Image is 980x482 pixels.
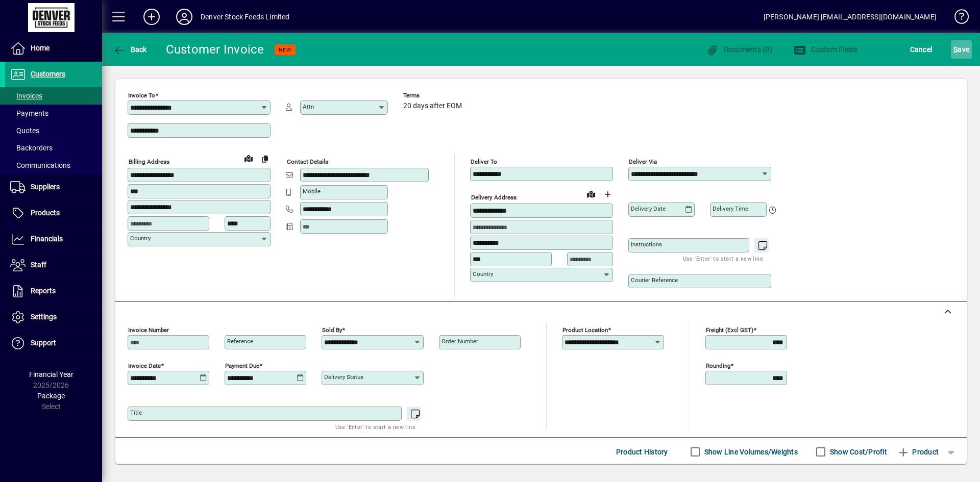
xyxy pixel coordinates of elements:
[31,339,56,347] span: Support
[5,87,102,105] a: Invoices
[31,261,46,269] span: Staff
[257,150,273,167] button: Copy to Delivery address
[31,235,63,243] span: Financials
[166,41,264,58] div: Customer Invoice
[168,8,201,26] button: Profile
[10,126,39,135] span: Quotes
[102,40,158,59] app-page-header-button: Back
[31,313,57,321] span: Settings
[303,188,321,195] mat-label: Mobile
[240,150,257,166] a: View on map
[706,45,772,54] span: Documents (0)
[703,40,775,59] button: Documents (0)
[5,122,102,139] a: Quotes
[31,44,50,52] span: Home
[130,235,151,242] mat-label: Country
[403,92,464,99] span: Terms
[471,158,497,165] mat-label: Deliver To
[5,157,102,174] a: Communications
[5,331,102,356] a: Support
[5,36,102,61] a: Home
[29,370,73,378] span: Financial Year
[897,444,939,460] span: Product
[128,362,161,369] mat-label: Invoice date
[702,447,798,457] label: Show Line Volumes/Weights
[5,226,102,252] a: Financials
[225,362,259,369] mat-label: Payment due
[599,186,616,202] button: Choose address
[135,8,168,26] button: Add
[335,421,415,433] mat-hint: Use 'Enter' to start a new line
[706,362,730,369] mat-label: Rounding
[683,252,763,264] mat-hint: Use 'Enter' to start a new line
[31,209,60,217] span: Products
[5,105,102,122] a: Payments
[5,252,102,278] a: Staff
[947,2,967,35] a: Knowledge Base
[31,287,56,295] span: Reports
[791,40,861,59] button: Custom Fields
[631,276,678,284] mat-label: Courier Reference
[10,92,42,100] span: Invoices
[31,70,65,78] span: Customers
[764,9,937,25] div: [PERSON_NAME] [EMAIL_ADDRESS][DOMAIN_NAME]
[31,183,60,191] span: Suppliers
[403,102,462,110] span: 20 days after EOM
[953,41,969,58] span: ave
[322,326,342,334] mat-label: Sold by
[631,205,666,212] mat-label: Delivery date
[5,200,102,226] a: Products
[953,45,958,54] span: S
[562,326,608,334] mat-label: Product location
[828,447,887,457] label: Show Cost/Profit
[227,338,253,345] mat-label: Reference
[113,45,147,54] span: Back
[303,103,314,110] mat-label: Attn
[583,186,599,202] a: View on map
[951,40,972,59] button: Save
[616,444,668,460] span: Product History
[10,161,70,169] span: Communications
[110,40,150,59] button: Back
[201,9,290,25] div: Denver Stock Feeds Limited
[5,278,102,304] a: Reports
[128,326,169,334] mat-label: Invoice number
[908,40,935,59] button: Cancel
[631,241,662,248] mat-label: Instructions
[128,92,155,99] mat-label: Invoice To
[910,41,933,58] span: Cancel
[713,205,748,212] mat-label: Delivery time
[892,443,944,461] button: Product
[5,305,102,330] a: Settings
[442,338,478,345] mat-label: Order number
[794,45,858,54] span: Custom Fields
[5,139,102,157] a: Backorders
[10,109,48,117] span: Payments
[473,270,493,277] mat-label: Country
[130,409,142,416] mat-label: Title
[706,326,753,334] mat-label: Freight (excl GST)
[37,392,65,400] span: Package
[279,46,291,53] span: NEW
[629,158,657,165] mat-label: Deliver via
[612,443,672,461] button: Product History
[324,373,363,380] mat-label: Delivery status
[10,144,53,152] span: Backorders
[5,174,102,200] a: Suppliers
